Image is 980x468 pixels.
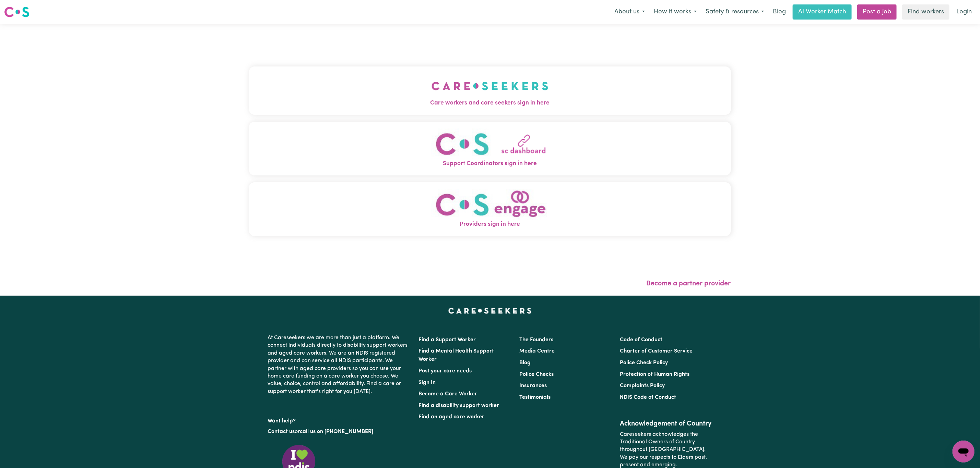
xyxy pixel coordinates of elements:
[249,220,731,229] span: Providers sign in here
[249,122,731,175] button: Support Coordinators sign in here
[519,372,554,377] a: Police Checks
[620,372,689,377] a: Protection of Human Rights
[620,348,693,354] a: Charter of Customer Service
[647,280,731,287] a: Become a partner provider
[268,429,295,434] a: Contact us
[4,4,29,20] a: Careseekers logo
[610,5,649,19] button: About us
[620,337,662,343] a: Code of Conduct
[769,4,790,20] a: Blog
[268,425,411,438] p: or
[419,380,436,385] a: Sign In
[249,66,731,114] button: Care workers and care seekers sign in here
[419,348,494,362] a: Find a Mental Health Support Worker
[4,6,29,18] img: Careseekers logo
[249,99,731,108] span: Care workers and care seekers sign in here
[620,383,665,389] a: Complaints Policy
[419,403,499,408] a: Find a disability support worker
[519,383,547,389] a: Insurances
[953,441,975,463] iframe: Button to launch messaging window, conversation in progress
[448,308,532,313] a: Careseekers home page
[519,395,551,400] a: Testimonials
[419,414,485,420] a: Find an aged care worker
[793,4,852,20] a: AI Worker Match
[519,348,555,354] a: Media Centre
[419,337,476,343] a: Find a Support Worker
[649,5,701,19] button: How it works
[300,429,374,434] a: call us on [PHONE_NUMBER]
[952,4,976,20] a: Login
[620,395,676,400] a: NDIS Code of Conduct
[620,360,668,366] a: Police Check Policy
[419,391,477,397] a: Become a Care Worker
[268,331,411,398] p: At Careseekers we are more than just a platform. We connect individuals directly to disability su...
[620,420,712,428] h2: Acknowledgement of Country
[268,415,411,425] p: Want help?
[249,159,731,168] span: Support Coordinators sign in here
[519,337,553,343] a: The Founders
[249,182,731,236] button: Providers sign in here
[902,4,949,20] a: Find workers
[519,360,531,366] a: Blog
[419,368,472,374] a: Post your care needs
[701,5,769,19] button: Safety & resources
[857,4,897,20] a: Post a job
